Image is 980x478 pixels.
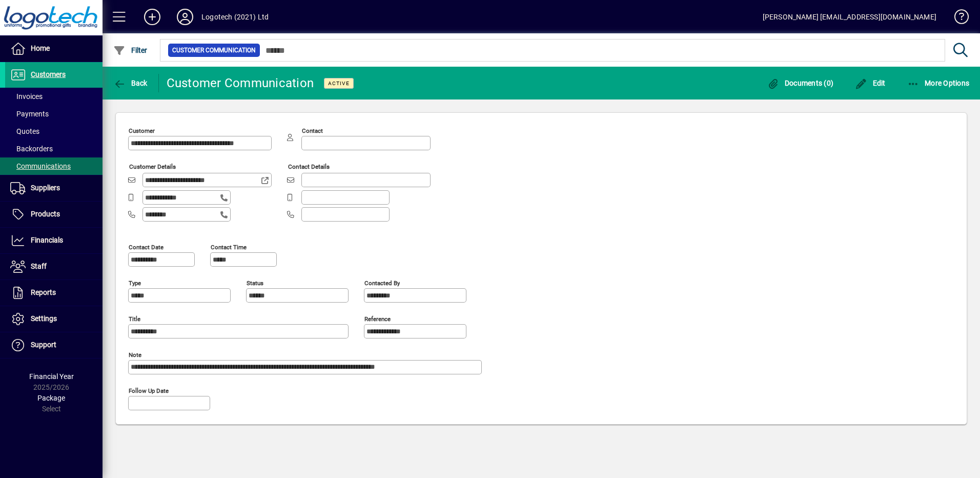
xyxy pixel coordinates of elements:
a: Support [5,332,103,358]
div: Logotech (2021) Ltd [201,9,269,25]
a: Invoices [5,88,103,105]
div: Customer Communication [167,75,314,91]
app-page-header-button: Back [103,74,159,92]
a: Reports [5,280,103,306]
span: Reports [31,288,56,296]
mat-label: Contacted by [364,279,400,286]
a: Quotes [5,123,103,140]
button: Back [111,74,150,92]
a: Products [5,202,103,227]
span: Home [31,44,50,52]
span: Financial Year [29,372,74,381]
mat-label: Customer [129,127,155,134]
a: Knowledge Base [947,2,967,35]
span: Back [113,79,148,87]
span: Communications [10,162,71,170]
a: Settings [5,306,103,332]
span: Active [328,80,350,87]
button: Add [136,8,169,26]
span: Documents (0) [767,79,833,87]
mat-label: Type [129,279,141,286]
span: Payments [10,110,49,118]
a: Payments [5,105,103,123]
span: More Options [907,79,970,87]
mat-label: Status [247,279,263,286]
a: Staff [5,254,103,280]
span: Filter [113,46,148,54]
span: Products [31,210,60,218]
span: Settings [31,314,57,323]
div: [PERSON_NAME] [EMAIL_ADDRESS][DOMAIN_NAME] [763,9,936,25]
a: Suppliers [5,175,103,201]
span: Support [31,341,56,349]
a: Backorders [5,140,103,157]
button: Documents (0) [764,74,836,92]
mat-label: Follow up date [129,387,169,394]
span: Quotes [10,127,39,135]
button: Profile [169,8,201,26]
span: Customer Communication [172,45,256,55]
span: Customers [31,70,66,78]
button: Filter [111,41,150,59]
button: Edit [852,74,888,92]
span: Backorders [10,145,53,153]
span: Suppliers [31,184,60,192]
a: Financials [5,228,103,253]
mat-label: Contact date [129,243,164,250]
span: Invoices [10,92,43,101]
span: Staff [31,262,47,270]
mat-label: Contact time [211,243,247,250]
mat-label: Reference [364,315,391,322]
span: Edit [855,79,886,87]
mat-label: Title [129,315,140,322]
mat-label: Note [129,351,141,358]
button: More Options [905,74,972,92]
span: Package [37,394,65,402]
a: Home [5,36,103,62]
span: Financials [31,236,63,244]
mat-label: Contact [302,127,323,134]
a: Communications [5,157,103,175]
